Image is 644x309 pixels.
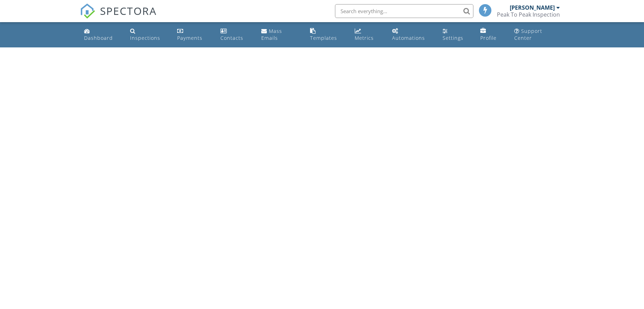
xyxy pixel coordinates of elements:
[310,35,337,41] div: Templates
[84,35,113,41] div: Dashboard
[127,25,169,45] a: Inspections
[80,9,157,24] a: SPECTORA
[335,4,473,18] input: Search everything...
[100,3,157,18] span: SPECTORA
[80,3,95,19] img: The Best Home Inspection Software - Spectora
[81,25,122,45] a: Dashboard
[514,28,542,41] div: Support Center
[389,25,434,45] a: Automations (Basic)
[440,25,472,45] a: Settings
[443,35,463,41] div: Settings
[174,25,212,45] a: Payments
[511,25,563,45] a: Support Center
[177,35,202,41] div: Payments
[261,28,282,41] div: Mass Emails
[355,35,374,41] div: Metrics
[497,11,560,18] div: Peak To Peak Inspection
[478,25,506,45] a: Company Profile
[220,35,243,41] div: Contacts
[510,4,555,11] div: [PERSON_NAME]
[392,35,425,41] div: Automations
[307,25,346,45] a: Templates
[352,25,384,45] a: Metrics
[480,35,497,41] div: Profile
[130,35,160,41] div: Inspections
[218,25,253,45] a: Contacts
[258,25,302,45] a: Mass Emails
